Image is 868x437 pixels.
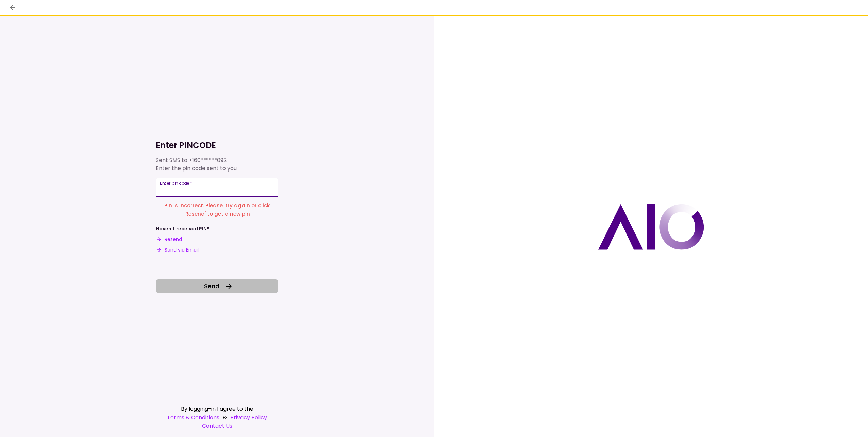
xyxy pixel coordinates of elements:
button: Resend [156,236,182,243]
button: Send [156,279,278,293]
p: Pin is incorrect. Please, try again or click 'Resend' to get a new pin [156,201,278,218]
span: Send [204,281,219,291]
label: Enter pin code [160,180,192,186]
h1: Enter PINCODE [156,140,278,151]
button: Send via Email [156,246,199,254]
div: Haven't received PIN? [156,225,210,232]
div: Sent SMS to Enter the pin code sent to you [156,156,278,173]
div: By logging-in I agree to the [156,405,278,413]
div: & [156,413,278,422]
a: Privacy Policy [230,413,267,422]
a: Terms & Conditions [167,413,219,422]
img: AIO logo [598,204,704,250]
a: Contact Us [156,422,278,430]
button: back [7,2,18,13]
